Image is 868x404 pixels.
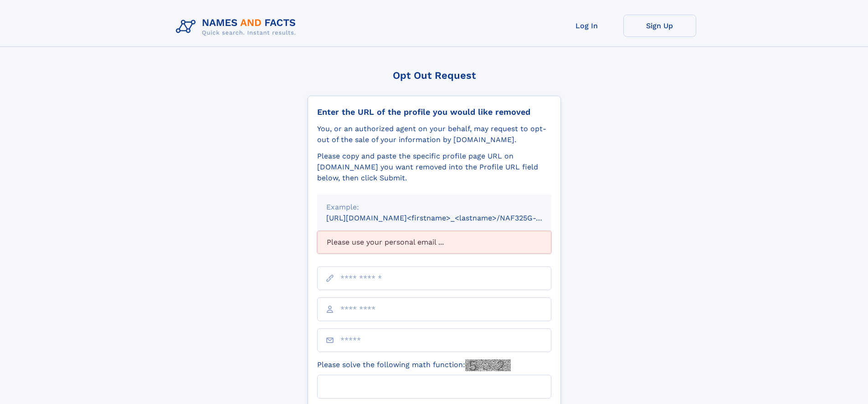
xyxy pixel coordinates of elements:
label: Please solve the following math function: [317,359,511,371]
div: Please copy and paste the specific profile page URL on [DOMAIN_NAME] you want removed into the Pr... [317,151,551,184]
div: You, or an authorized agent on your behalf, may request to opt-out of the sale of your informatio... [317,123,551,145]
small: [URL][DOMAIN_NAME]<firstname>_<lastname>/NAF325G-xxxxxxxx [326,214,569,222]
div: Please use your personal email ... [317,231,551,254]
a: Sign Up [623,15,696,37]
div: Example: [326,202,542,213]
img: Logo Names and Facts [172,15,303,39]
div: Enter the URL of the profile you would like removed [317,107,551,117]
div: Opt Out Request [308,70,561,81]
a: Log In [550,15,623,37]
